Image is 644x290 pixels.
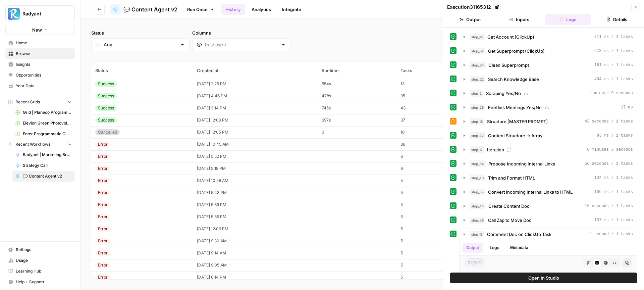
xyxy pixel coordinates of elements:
span: Get Superprompt (ClickUp) [488,48,545,54]
button: 56 seconds / 1 tasks [460,158,637,169]
a: Learning Hub [5,266,75,277]
td: 554s [318,78,396,90]
a: Your Data [5,81,75,91]
button: Recent Grids [5,97,75,107]
button: New [5,25,75,35]
div: Error [95,226,110,232]
input: (5 shown) [205,41,278,48]
span: 1 minute 9 seconds [589,90,633,96]
span: 93 ms / 1 tasks [597,133,633,139]
span: step_14 [470,34,485,40]
a: 💬 Content Agent v2 [110,4,177,15]
span: Browse [16,51,72,57]
span: Radyant | Marketing Breakdowns | Newsletter [23,152,72,158]
td: 5 [396,271,458,283]
td: 0 [318,126,396,138]
span: 106 ms / 1 tasks [594,189,633,195]
button: 678 ms / 1 tasks [460,46,637,56]
div: Success [95,105,117,111]
span: Trim and Format HTML [488,175,535,181]
td: [DATE] 12:05 PM [193,126,318,138]
button: 494 ms / 1 tasks [460,74,637,85]
button: Metadata [506,243,532,253]
div: Error [95,178,110,184]
button: 16 seconds / 1 tasks [460,201,637,211]
span: Settings [16,247,72,253]
button: 107 ms / 1 tasks [460,215,637,226]
div: Success [95,93,117,99]
a: Grid | Planeco Programmatic Cluster [12,107,75,118]
span: 💬 Content Agent v2 [23,173,72,179]
td: 36 [396,138,458,150]
td: 18 [396,126,458,138]
button: 93 ms / 1 tasks [460,130,637,141]
span: step_28 [470,104,485,111]
a: Browse [5,48,75,59]
a: Home [5,38,75,48]
td: [DATE] 5:18 PM [193,162,318,175]
img: Radyant Logo [8,8,20,20]
span: Usage [16,257,72,263]
input: Any [104,41,177,48]
span: Comment Doc on ClickUp Task [487,231,551,238]
span: 56 seconds / 1 tasks [585,161,633,167]
button: 6 minutes 3 seconds [460,144,637,155]
a: Run Once [183,4,219,15]
button: 711 ms / 1 tasks [460,32,637,42]
span: 17 ms [621,104,633,110]
span: 💬 Content Agent v2 [123,5,177,13]
span: Radyant [22,10,63,17]
td: [DATE] 3:14 PM [193,102,318,114]
span: Iteration [487,146,504,153]
td: 6 [396,162,458,175]
span: Elevion Green Photovoltaik + [Gewerbe] [23,120,72,126]
span: 678 ms / 1 tasks [594,48,633,54]
span: Fireflies Meetings Yes/No [488,104,542,111]
div: Error [95,141,110,147]
div: Success [95,81,117,87]
div: Error [95,165,110,172]
span: step_54 [470,160,486,167]
button: 106 ms / 1 tasks [460,187,637,197]
span: object [465,258,485,267]
span: (48 records) [91,51,633,63]
td: [DATE] 5:52 PM [193,150,318,162]
button: 17 ms [460,102,637,113]
th: Status [91,63,193,78]
th: Runtime [318,63,396,78]
span: step_34 [470,62,486,68]
button: Details [594,14,640,25]
span: step_55 [470,189,485,195]
div: Error [95,250,110,256]
span: 161 ms / 1 tasks [594,62,633,68]
a: Strategy Call [12,160,75,171]
span: step_15 [470,231,484,238]
span: 134 ms / 1 tasks [594,175,633,181]
span: Scraping Yes/No [486,90,521,97]
td: 5 [396,199,458,211]
td: 5 [396,175,458,187]
span: Get Account (ClickUp) [487,34,534,40]
td: [DATE] 6:14 PM [193,271,318,283]
span: Learning Hub [16,268,72,274]
td: 5 [396,235,458,247]
a: Radyant | Marketing Breakdowns | Newsletter [12,149,75,160]
td: 745s [318,102,396,114]
span: Create Content Doc [488,203,530,209]
div: Error [95,190,110,196]
th: Tasks [396,63,458,78]
a: Opportunities [5,70,75,81]
span: 711 ms / 1 tasks [594,34,633,40]
span: New [32,27,42,33]
td: 13 [396,78,458,90]
span: Your Data [16,83,72,89]
button: Help + Support [5,277,75,287]
td: [DATE] 5:36 PM [193,211,318,223]
span: 107 ms / 1 tasks [594,217,633,223]
td: 35 [396,90,458,102]
td: [DATE] 9:14 AM [193,247,318,259]
div: Cancelled [95,129,120,135]
span: step_32 [470,48,485,54]
td: 697s [318,114,396,126]
a: Settings [5,244,75,255]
